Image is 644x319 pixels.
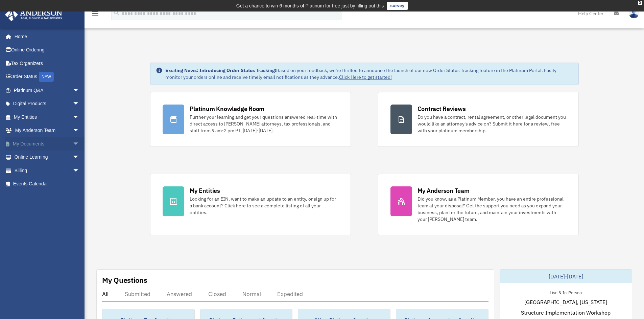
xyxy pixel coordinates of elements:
div: Expedited [277,291,303,297]
div: Closed [208,291,226,297]
div: close [638,1,642,5]
a: Platinum Q&Aarrow_drop_down [5,84,90,97]
div: Answered [167,291,192,297]
span: arrow_drop_down [73,97,86,111]
a: Tax Organizers [5,56,90,70]
span: Structure Implementation Workshop [521,309,611,317]
div: Do you have a contract, rental agreement, or other legal document you would like an attorney's ad... [418,114,566,134]
a: My Anderson Teamarrow_drop_down [5,124,90,137]
div: Normal [242,291,261,297]
span: arrow_drop_down [73,151,86,164]
span: arrow_drop_down [73,137,86,151]
div: Contract Reviews [418,105,466,113]
div: Based on your feedback, we're thrilled to announce the launch of our new Order Status Tracking fe... [165,67,573,81]
a: menu [91,12,99,18]
a: My Entitiesarrow_drop_down [5,110,90,124]
div: Looking for an EIN, want to make an update to an entity, or sign up for a bank account? Click her... [190,196,338,216]
img: User Pic [629,8,639,18]
i: search [113,9,120,17]
a: My Anderson Team Did you know, as a Platinum Member, you have an entire professional team at your... [378,174,579,235]
div: All [102,291,109,297]
a: Online Learningarrow_drop_down [5,151,90,164]
div: My Anderson Team [418,186,470,195]
a: Events Calendar [5,177,90,191]
span: arrow_drop_down [73,84,86,97]
div: Submitted [125,291,150,297]
a: Click Here to get started! [339,74,392,80]
strong: Exciting News: Introducing Order Status Tracking! [165,67,276,73]
div: Get a chance to win 6 months of Platinum for free just by filling out this [236,2,384,10]
a: Home [5,30,86,43]
span: [GEOGRAPHIC_DATA], [US_STATE] [524,298,607,306]
a: My Entities Looking for an EIN, want to make an update to an entity, or sign up for a bank accoun... [150,174,351,235]
div: Platinum Knowledge Room [190,105,265,113]
a: Online Ordering [5,43,90,57]
div: Live & In-Person [544,289,587,296]
a: Digital Productsarrow_drop_down [5,97,90,111]
div: Did you know, as a Platinum Member, you have an entire professional team at your disposal? Get th... [418,196,566,223]
span: arrow_drop_down [73,164,86,178]
a: Billingarrow_drop_down [5,164,90,177]
span: arrow_drop_down [73,110,86,124]
div: My Questions [102,275,147,285]
div: [DATE]-[DATE] [500,270,632,283]
a: Contract Reviews Do you have a contract, rental agreement, or other legal document you would like... [378,92,579,147]
i: menu [91,9,99,18]
div: Further your learning and get your questions answered real-time with direct access to [PERSON_NAM... [190,114,338,134]
a: survey [387,2,408,10]
div: My Entities [190,186,220,195]
a: Order StatusNEW [5,70,90,84]
span: arrow_drop_down [73,124,86,138]
a: Platinum Knowledge Room Further your learning and get your questions answered real-time with dire... [150,92,351,147]
div: NEW [39,72,54,82]
img: Anderson Advisors Platinum Portal [3,8,64,21]
a: My Documentsarrow_drop_down [5,137,90,151]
